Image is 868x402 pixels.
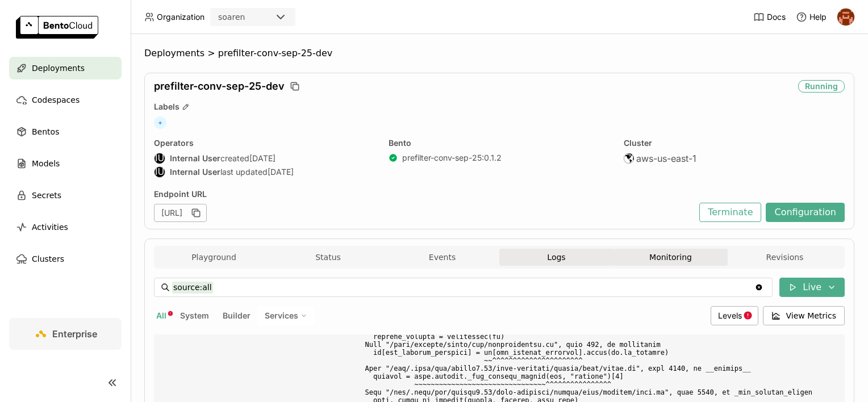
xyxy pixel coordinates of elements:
span: Deployments [144,48,205,59]
button: Status [271,249,385,266]
span: + [154,116,166,129]
svg: Clear value [754,283,763,292]
span: All [156,311,166,320]
a: Bentos [9,120,122,143]
span: prefilter-conv-sep-25-dev [218,48,332,59]
span: Enterprise [52,328,97,340]
img: logo [16,16,98,39]
span: Clusters [32,252,64,266]
div: [URL] [154,204,207,222]
button: Builder [220,308,253,323]
span: Codespaces [32,93,80,107]
span: Help [809,12,827,22]
div: Cluster [624,138,845,148]
span: > [205,48,218,59]
a: Activities [9,216,122,238]
div: IU [155,153,165,164]
div: Levels [711,306,758,325]
strong: Internal User [170,153,220,164]
span: Organization [157,12,205,22]
span: Bentos [32,125,59,139]
span: System [180,311,209,320]
nav: Breadcrumbs navigation [144,48,854,59]
div: last updated [154,166,375,178]
div: Help [796,11,827,23]
div: Running [798,80,845,93]
span: [DATE] [268,167,294,177]
span: prefilter-conv-sep-25-dev [154,80,285,93]
a: Docs [753,11,786,23]
span: Services [265,311,298,321]
button: Terminate [699,203,761,222]
span: View Metrics [786,310,837,321]
button: Events [385,249,499,266]
span: Models [32,157,60,170]
span: Activities [32,220,68,234]
div: soaren [218,11,245,23]
a: Deployments [9,57,122,79]
button: All [154,308,169,323]
strong: Internal User [170,167,220,177]
div: Internal User [154,153,165,164]
div: Internal User [154,166,165,178]
span: Logs [547,252,565,262]
div: IU [155,167,165,177]
div: Services [257,306,315,325]
button: Live [779,278,845,297]
button: Monitoring [614,249,728,266]
button: View Metrics [763,306,845,325]
div: Endpoint URL [154,189,694,199]
div: Operators [154,138,375,148]
a: Secrets [9,184,122,207]
a: Models [9,152,122,175]
input: Search [172,278,754,296]
a: Enterprise [9,318,122,350]
button: Revisions [728,249,842,266]
span: [DATE] [249,153,276,164]
span: Secrets [32,189,61,202]
button: Configuration [766,203,845,222]
a: prefilter-conv-sep-25:0.1.2 [402,153,502,163]
span: Builder [223,311,251,320]
a: Codespaces [9,89,122,111]
div: created [154,153,375,164]
div: Bento [389,138,610,148]
div: Labels [154,102,845,112]
input: Selected soaren. [246,12,247,23]
a: Clusters [9,248,122,270]
button: System [178,308,211,323]
span: Docs [767,12,786,22]
span: aws-us-east-1 [636,153,696,164]
button: Playground [157,249,271,266]
span: Deployments [32,61,85,75]
span: Levels [718,311,742,320]
img: h0akoisn5opggd859j2zve66u2a2 [837,9,854,26]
